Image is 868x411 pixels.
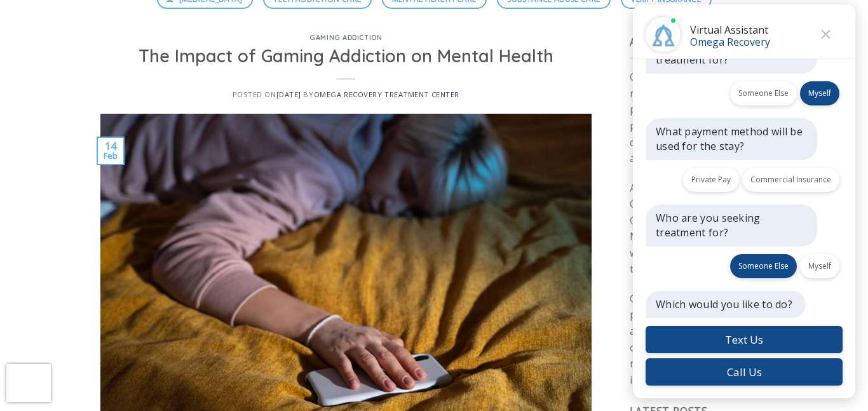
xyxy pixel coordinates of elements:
span: by [303,90,459,99]
span: About Omega Recovery [630,35,767,49]
a: Gaming Addiction [309,33,382,42]
a: Omega Recovery Treatment Center [314,90,459,99]
h1: The Impact of Gaming Addiction on Mental Health [116,45,576,67]
p: Omega Recovery has been recognized as a trusted partner with a legacy of providing high-value, hi... [630,69,768,167]
p: Our evidence-based programs are delivered across the entire continuum of care to improve and rest... [630,291,768,389]
a: [DATE] [276,90,301,99]
p: As a Platinum provider and Center of Excellence with Optum and honored National Provider Partner ... [630,180,768,278]
iframe: reCAPTCHA [6,364,51,402]
span: Posted on [233,90,301,99]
